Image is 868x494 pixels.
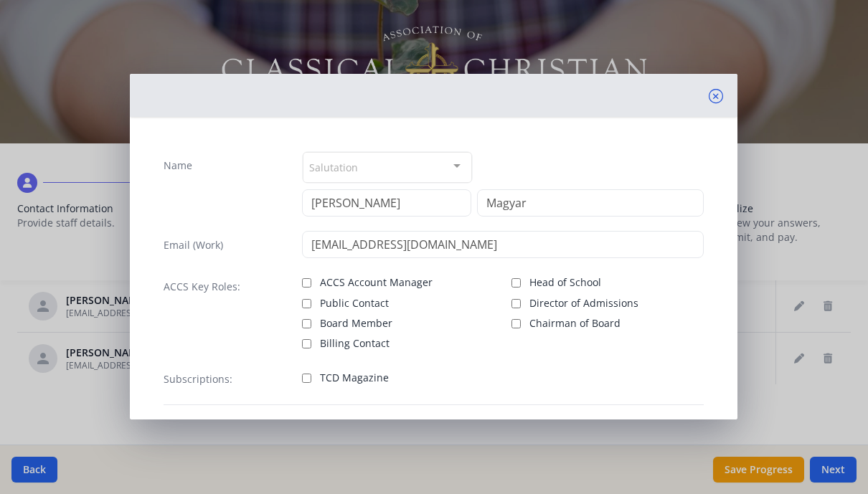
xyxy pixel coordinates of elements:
[164,372,232,386] label: Subscriptions:
[302,231,704,258] input: contact@site.com
[320,316,392,331] span: Board Member
[511,299,521,308] input: Director of Admissions
[511,319,521,328] input: Chairman of Board
[302,374,311,383] input: TCD Magazine
[164,238,223,252] label: Email (Work)
[320,336,390,351] span: Billing Contact
[302,339,311,348] input: Billing Contact
[529,316,621,331] span: Chairman of Board
[511,278,521,288] input: Head of School
[320,275,433,290] span: ACCS Account Manager
[309,158,358,175] span: Salutation
[477,189,704,217] input: Last Name
[320,371,389,385] span: TCD Magazine
[302,319,311,328] input: Board Member
[164,280,240,294] label: ACCS Key Roles:
[164,158,192,173] label: Name
[529,296,638,310] span: Director of Admissions
[529,275,601,290] span: Head of School
[320,296,389,310] span: Public Contact
[302,299,311,308] input: Public Contact
[302,189,471,217] input: First Name
[302,278,311,288] input: ACCS Account Manager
